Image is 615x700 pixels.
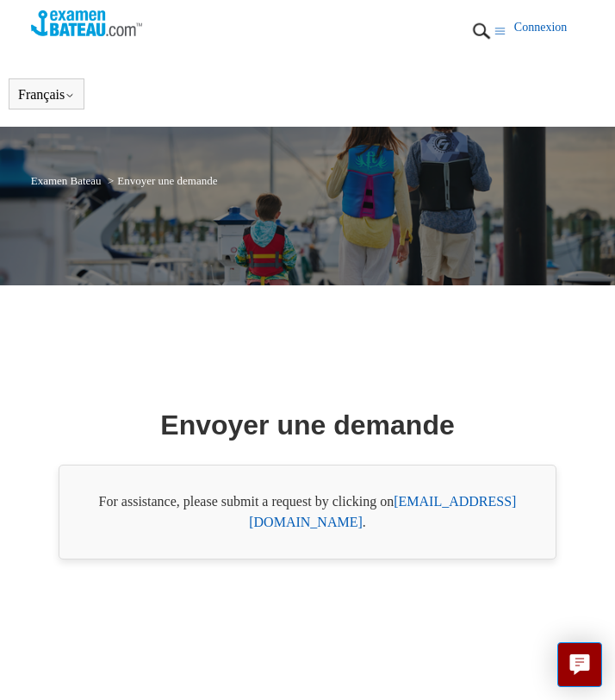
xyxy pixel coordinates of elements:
a: Examen Bateau [31,174,102,187]
img: 01JRG6G2EV3DDNXGW7HNC1VX3K [469,18,494,44]
a: Connexion [514,18,584,44]
button: Français [18,87,75,103]
a: [EMAIL_ADDRESS][DOMAIN_NAME] [249,494,516,529]
li: Envoyer une demande [104,174,218,187]
li: Examen Bateau [31,174,104,187]
button: Ouvrir/Fermer le menu de navigation [494,18,506,44]
h1: Envoyer une demande [160,404,454,446]
button: Live chat [557,642,602,687]
div: For assistance, please submit a request by clicking on . [59,465,556,559]
img: Page d’accueil du Centre d’aide Examen Bateau [31,10,143,36]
